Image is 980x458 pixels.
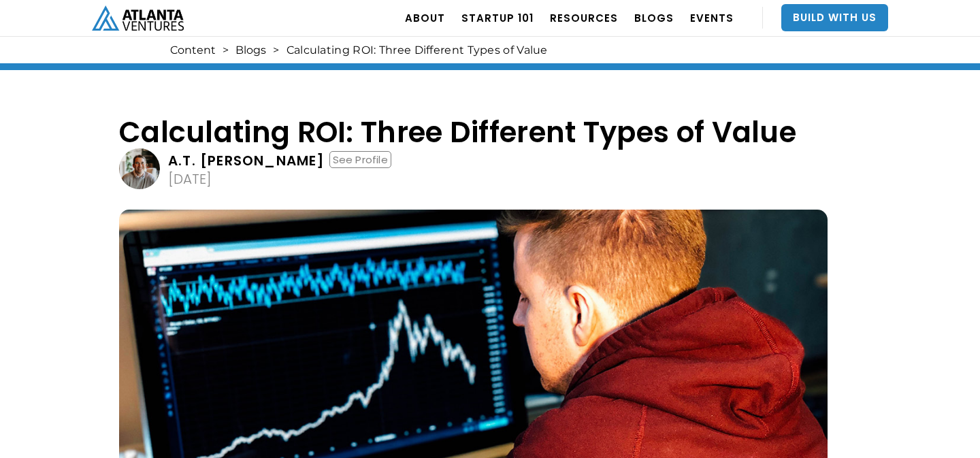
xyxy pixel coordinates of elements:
div: See Profile [329,151,391,168]
div: Calculating ROI: Three Different Types of Value [287,44,548,57]
a: A.T. [PERSON_NAME]See Profile[DATE] [119,148,828,189]
div: > [273,44,279,57]
div: [DATE] [168,172,212,186]
h1: Calculating ROI: Three Different Types of Value [119,116,828,148]
div: A.T. [PERSON_NAME] [168,154,325,167]
a: Build With Us [781,4,888,31]
a: Blogs [235,44,266,57]
div: > [223,44,229,57]
a: Content [170,44,216,57]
